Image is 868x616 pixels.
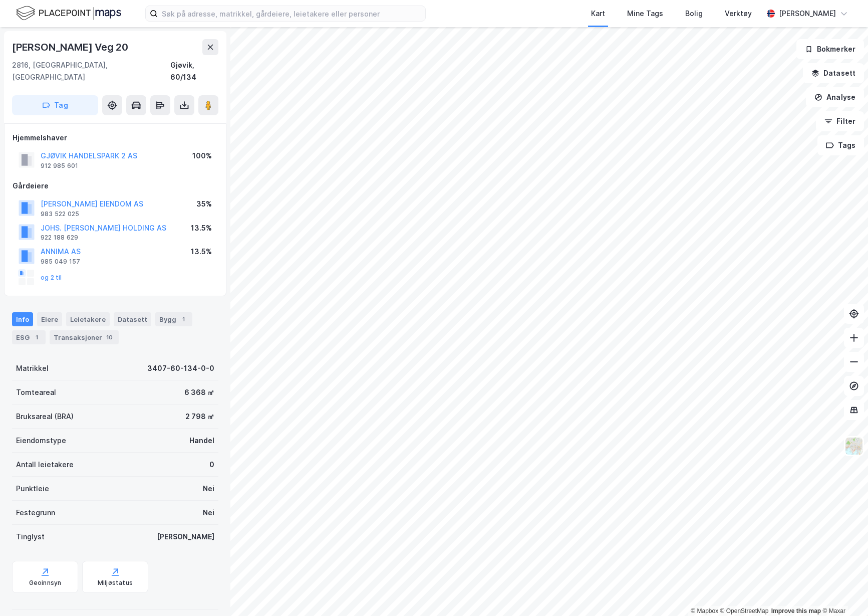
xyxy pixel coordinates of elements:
[184,386,214,398] div: 6 368 ㎡
[98,579,133,587] div: Miljøstatus
[12,95,98,115] button: Tag
[104,332,115,342] div: 10
[196,198,212,210] div: 35%
[66,312,110,326] div: Leietakere
[209,459,214,471] div: 0
[591,8,605,20] div: Kart
[720,607,769,614] a: OpenStreetMap
[806,87,864,107] button: Analyse
[16,362,49,374] div: Matrikkel
[16,459,74,471] div: Antall leietakere
[818,568,868,616] iframe: Chat Widget
[29,579,62,587] div: Geoinnsyn
[41,162,78,170] div: 912 985 601
[12,59,170,83] div: 2816, [GEOGRAPHIC_DATA], [GEOGRAPHIC_DATA]
[158,6,425,21] input: Søk på adresse, matrikkel, gårdeiere, leietakere eller personer
[725,8,752,20] div: Verktøy
[12,39,130,55] div: [PERSON_NAME] Veg 20
[41,210,79,218] div: 983 522 025
[41,234,78,242] div: 922 188 629
[192,150,212,162] div: 100%
[13,180,218,192] div: Gårdeiere
[203,483,214,495] div: Nei
[203,507,214,519] div: Nei
[16,386,56,398] div: Tomteareal
[685,8,703,20] div: Bolig
[12,312,33,326] div: Info
[12,330,46,344] div: ESG
[16,5,121,22] img: logo.f888ab2527a4732fd821a326f86c7f29.svg
[816,111,864,131] button: Filter
[13,132,218,144] div: Hjemmelshaver
[32,332,42,342] div: 1
[817,135,864,155] button: Tags
[16,483,49,495] div: Punktleie
[155,312,192,326] div: Bygg
[178,314,188,324] div: 1
[37,312,62,326] div: Eiere
[191,246,212,258] div: 13.5%
[157,531,214,543] div: [PERSON_NAME]
[16,531,45,543] div: Tinglyst
[147,362,214,374] div: 3407-60-134-0-0
[185,410,214,423] div: 2 798 ㎡
[796,39,864,59] button: Bokmerker
[803,63,864,83] button: Datasett
[779,8,836,20] div: [PERSON_NAME]
[41,258,80,266] div: 985 049 157
[114,312,151,326] div: Datasett
[170,59,218,83] div: Gjøvik, 60/134
[16,410,74,423] div: Bruksareal (BRA)
[771,607,821,614] a: Improve this map
[50,330,119,344] div: Transaksjoner
[16,435,66,447] div: Eiendomstype
[191,222,212,234] div: 13.5%
[844,437,863,456] img: Z
[189,435,214,447] div: Handel
[627,8,663,20] div: Mine Tags
[16,507,55,519] div: Festegrunn
[691,607,718,614] a: Mapbox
